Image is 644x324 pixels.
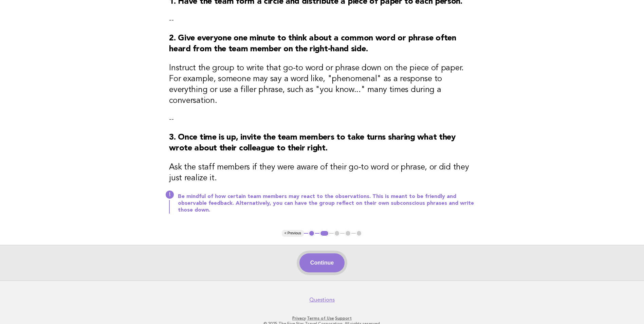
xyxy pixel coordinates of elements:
a: Privacy [292,316,306,321]
h3: Ask the staff members if they were aware of their go-to word or phrase, or did they just realize it. [169,162,475,184]
p: Be mindful of how certain team members may react to the observations. This is meant to be friendl... [178,193,475,214]
button: 2 [319,230,329,237]
button: Continue [299,253,345,272]
p: -- [169,15,475,25]
p: · · [114,316,530,321]
strong: 3. Once time is up, invite the team members to take turns sharing what they wrote about their col... [169,133,456,152]
button: 1 [308,230,315,237]
a: Terms of Use [307,316,334,321]
strong: 2. Give everyone one minute to think about a common word or phrase often heard from the team memb... [169,34,456,53]
h3: Instruct the group to write that go-to word or phrase down on the piece of paper. For example, so... [169,63,475,106]
a: Questions [309,296,335,303]
a: Support [335,316,352,321]
p: -- [169,114,475,124]
button: < Previous [282,230,304,237]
